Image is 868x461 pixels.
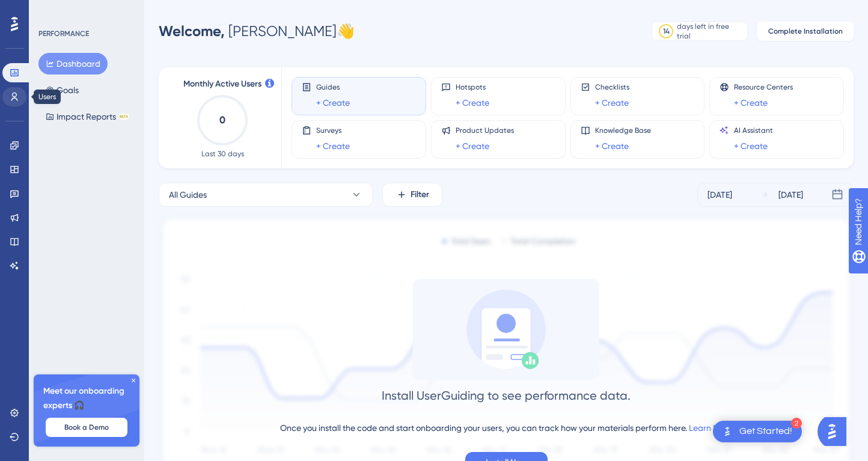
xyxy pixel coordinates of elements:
span: Need Help? [28,3,75,17]
a: + Create [316,96,350,110]
span: Meet our onboarding experts 🎧 [43,384,130,413]
span: Resource Centers [734,82,793,92]
a: + Create [456,96,489,110]
a: + Create [595,139,629,153]
span: Monthly Active Users [183,77,261,91]
div: Once you install the code and start onboarding your users, you can track how your materials perfo... [280,421,732,435]
div: days left in free trial [677,22,744,41]
span: Hotspots [456,82,489,92]
div: Open Get Started! checklist, remaining modules: 2 [713,421,802,442]
span: Filter [411,188,429,202]
span: Checklists [595,82,629,92]
span: Guides [316,82,350,92]
button: Impact ReportsBETA [38,106,136,127]
div: 2 [791,418,802,429]
div: Get Started! [739,425,792,438]
a: Learn More [689,423,732,433]
span: AI Assistant [734,126,773,135]
button: Complete Installation [757,22,854,41]
span: Knowledge Base [595,126,651,135]
span: All Guides [169,188,207,202]
iframe: UserGuiding AI Assistant Launcher [818,414,854,450]
div: [PERSON_NAME] 👋 [159,22,355,41]
button: Book a Demo [46,418,127,437]
a: + Create [316,139,350,153]
span: Product Updates [456,126,514,135]
a: + Create [734,139,768,153]
div: 14 [663,26,670,36]
a: + Create [595,96,629,110]
div: Install UserGuiding to see performance data. [382,387,631,404]
button: Filter [382,183,442,207]
button: All Guides [159,183,373,207]
span: Last 30 days [201,149,244,159]
a: + Create [456,139,489,153]
div: BETA [118,114,129,120]
a: + Create [734,96,768,110]
button: Goals [38,79,86,101]
span: Welcome, [159,22,225,40]
div: [DATE] [708,188,732,202]
img: launcher-image-alternative-text [720,424,735,439]
span: Surveys [316,126,350,135]
button: Dashboard [38,53,108,75]
span: Book a Demo [64,423,109,432]
div: PERFORMANCE [38,29,89,38]
div: [DATE] [778,188,803,202]
text: 0 [219,114,225,126]
span: Complete Installation [768,26,843,36]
